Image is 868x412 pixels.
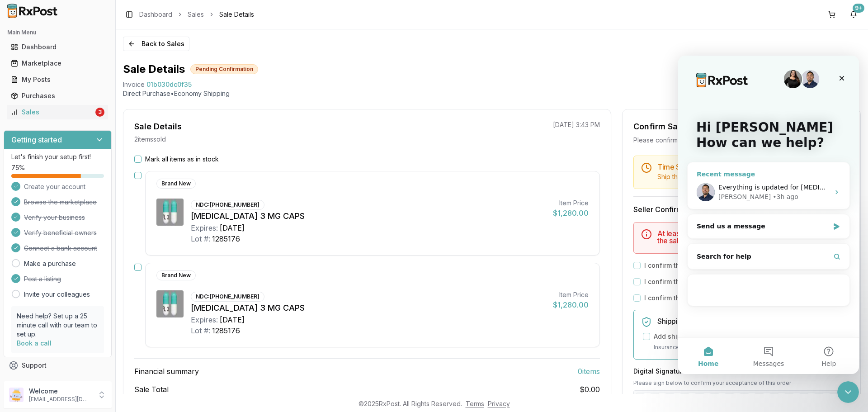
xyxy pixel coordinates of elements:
div: Purchases [11,91,104,100]
div: Sale Details [134,120,182,133]
label: I confirm that the 0 selected items are in stock and ready to ship [644,261,845,270]
span: 01b030dc0f35 [146,80,192,89]
a: My Posts [7,71,108,88]
p: Please sign below to confirm your acceptance of this order [633,379,849,387]
div: My Posts [11,75,104,84]
button: Search for help [13,192,168,210]
h3: Seller Confirmation [633,204,849,215]
label: Mark all items as in stock [145,155,219,164]
p: Insurance covers loss, damage, or theft during transit. [654,343,842,352]
div: Marketplace [11,59,104,68]
div: 3 [95,108,104,117]
a: Sales [188,10,204,19]
p: Let's finish your setup first! [11,152,104,161]
span: Feedback [22,377,52,386]
h5: At least one item must be marked as in stock to confirm the sale. [657,230,842,244]
img: RxPost Logo [4,4,61,18]
span: Home [20,305,40,311]
div: Send us a message [19,166,151,175]
div: Close [156,14,172,31]
a: Marketplace [7,55,108,71]
div: NDC: [PHONE_NUMBER] [191,200,264,210]
span: Browse the marketplace [24,198,97,207]
h3: Digital Signature [633,367,849,376]
button: Dashboard [4,40,112,54]
nav: breadcrumb [139,10,254,19]
a: Dashboard [139,10,172,19]
div: Brand New [156,270,196,280]
div: Item Price [553,199,589,208]
p: Direct Purchase • Economy Shipping [123,89,861,98]
div: Sales [11,108,94,117]
p: Welcome [29,387,92,396]
img: Vraylar 3 MG CAPS [156,199,184,226]
span: Sale Total [134,384,169,395]
a: Dashboard [7,39,108,55]
p: 2 item s sold [134,135,166,144]
h3: Getting started [11,134,62,145]
button: Feedback [4,374,112,390]
div: Brand New [156,179,196,189]
button: Sales3 [4,105,112,119]
div: Please confirm you have all items in stock before proceeding [633,136,849,145]
span: Sale Details [219,10,254,19]
span: Search for help [19,196,73,206]
div: Confirm Sale [633,120,685,133]
p: [DATE] 3:43 PM [553,120,600,129]
div: Lot #: [191,233,210,244]
div: [DATE] [220,314,245,325]
span: Post a listing [24,275,61,284]
button: Back to Sales [123,37,189,51]
div: 9+ [853,4,864,13]
button: My Posts [4,72,112,87]
div: NDC: [PHONE_NUMBER] [191,292,264,302]
div: [MEDICAL_DATA] 3 MG CAPS [191,210,546,223]
div: Invoice [123,80,145,89]
img: User avatar [9,388,24,402]
div: Expires: [191,314,218,325]
label: I confirm that all 0 selected items match the listed condition [644,277,831,286]
p: Need help? Set up a 25 minute call with our team to set up. [17,312,99,339]
div: [MEDICAL_DATA] 3 MG CAPS [191,302,546,314]
label: Add shipping insurance for $0.00 ( 1.5 % of order value) [654,332,826,341]
div: Send us a message [9,158,172,183]
div: $1,280.00 [553,208,589,218]
div: Lot #: [191,325,210,336]
iframe: Intercom live chat [837,381,859,403]
a: Invite your colleagues [24,290,90,299]
iframe: Intercom live chat [678,56,859,374]
div: 1285176 [212,325,240,336]
button: Marketplace [4,56,112,71]
span: 75 % [11,163,25,172]
span: 0 item s [578,366,600,377]
span: Financial summary [134,366,199,377]
span: $0.00 [580,384,600,395]
div: • 3h ago [94,137,120,146]
a: Make a purchase [24,259,76,268]
h2: Main Menu [7,29,108,36]
div: Item Price [553,290,589,299]
button: 9+ [846,7,861,22]
div: Pending Confirmation [190,64,258,74]
div: $1,280.00 [553,299,589,310]
span: Connect a bank account [24,244,97,253]
div: Expires: [191,223,218,233]
h5: Time Sensitive [657,163,842,170]
a: Book a call [17,339,52,347]
div: [DATE] [220,223,245,233]
span: Verify your business [24,213,85,222]
button: Support [4,357,112,374]
h5: Shipping Insurance [657,317,842,325]
button: Help [121,282,181,318]
span: Help [143,305,158,311]
span: Verify beneficial owners [24,228,97,237]
div: [PERSON_NAME] [40,137,93,146]
span: Ship this package by end of day [DATE] . [657,173,779,180]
